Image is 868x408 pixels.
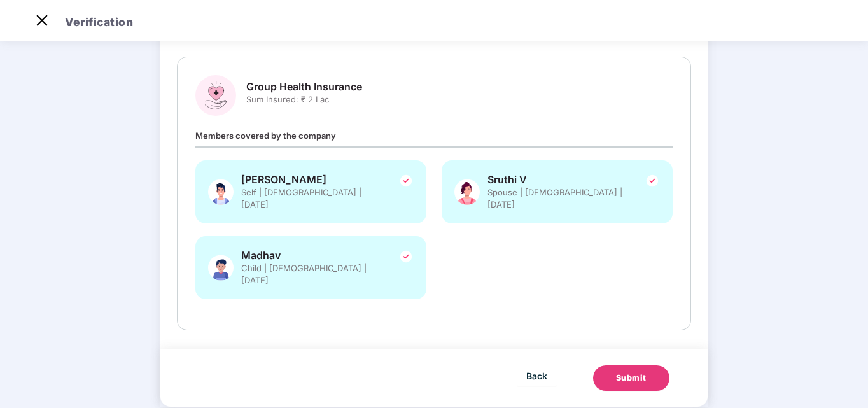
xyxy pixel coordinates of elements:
span: [PERSON_NAME] [241,173,381,186]
img: svg+xml;base64,PHN2ZyBpZD0iVGljay0yNHgyNCIgeG1sbnM9Imh0dHA6Ly93d3cudzMub3JnLzIwMDAvc3ZnIiB3aWR0aD... [645,173,660,188]
span: Self | [DEMOGRAPHIC_DATA] | [DATE] [241,186,381,211]
span: Members covered by the company [195,130,336,141]
span: Sum Insured: ₹ 2 Lac [246,94,362,106]
span: Spouse | [DEMOGRAPHIC_DATA] | [DATE] [487,186,627,211]
span: Sruthi V [487,173,627,186]
img: svg+xml;base64,PHN2ZyBpZD0iU3BvdXNlX01hbGUiIHhtbG5zPSJodHRwOi8vd3d3LnczLm9yZy8yMDAwL3N2ZyIgeG1sbn... [208,173,234,211]
button: Submit [593,365,669,391]
div: Submit [616,372,647,384]
img: svg+xml;base64,PHN2ZyBpZD0iR3JvdXBfSGVhbHRoX0luc3VyYW5jZSIgZGF0YS1uYW1lPSJHcm91cCBIZWFsdGggSW5zdX... [195,75,236,116]
img: svg+xml;base64,PHN2ZyBpZD0iU3BvdXNlX0ZlbWFsZSIgeG1sbnM9Imh0dHA6Ly93d3cudzMub3JnLzIwMDAvc3ZnIiB4bW... [208,249,234,286]
span: Back [526,368,547,384]
span: Group Health Insurance [246,80,362,94]
span: Madhav [241,249,381,262]
img: svg+xml;base64,PHN2ZyBpZD0iVGljay0yNHgyNCIgeG1sbnM9Imh0dHA6Ly93d3cudzMub3JnLzIwMDAvc3ZnIiB3aWR0aD... [398,173,414,188]
img: svg+xml;base64,PHN2ZyB4bWxucz0iaHR0cDovL3d3dy53My5vcmcvMjAwMC9zdmciIHhtbG5zOnhsaW5rPSJodHRwOi8vd3... [454,173,480,211]
button: Back [517,365,557,386]
img: svg+xml;base64,PHN2ZyBpZD0iVGljay0yNHgyNCIgeG1sbnM9Imh0dHA6Ly93d3cudzMub3JnLzIwMDAvc3ZnIiB3aWR0aD... [398,249,414,264]
span: Child | [DEMOGRAPHIC_DATA] | [DATE] [241,262,381,286]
